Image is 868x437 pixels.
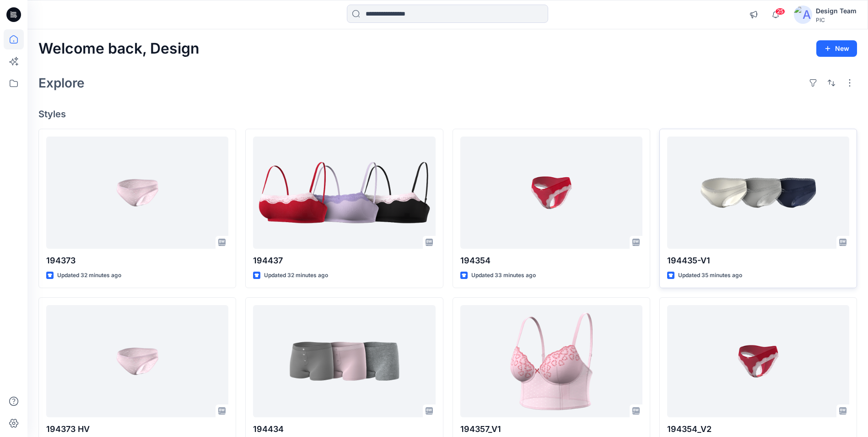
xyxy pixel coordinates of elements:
[667,137,849,249] a: 194435-V1
[816,5,857,16] div: Design Team
[460,137,642,249] a: 194354
[471,271,536,280] p: Updated 33 minutes ago
[253,137,435,249] a: 194437
[460,423,642,436] p: 194357_V1
[460,305,642,417] a: 194357_V1
[253,254,435,267] p: 194437
[46,137,228,249] a: 194373
[46,254,228,267] p: 194373
[775,8,785,15] span: 25
[38,109,857,120] h4: Styles
[816,40,857,57] button: New
[264,271,328,280] p: Updated 32 minutes ago
[678,271,742,280] p: Updated 35 minutes ago
[38,76,85,90] h2: Explore
[57,271,121,280] p: Updated 32 minutes ago
[46,423,228,436] p: 194373 HV
[38,40,199,57] h2: Welcome back, Design
[816,16,857,23] div: PIC
[46,305,228,417] a: 194373 HV
[253,423,435,436] p: 194434
[667,305,849,417] a: 194354_V2
[794,5,812,24] img: avatar
[253,305,435,417] a: 194434
[667,423,849,436] p: 194354_V2
[460,254,642,267] p: 194354
[667,254,849,267] p: 194435-V1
